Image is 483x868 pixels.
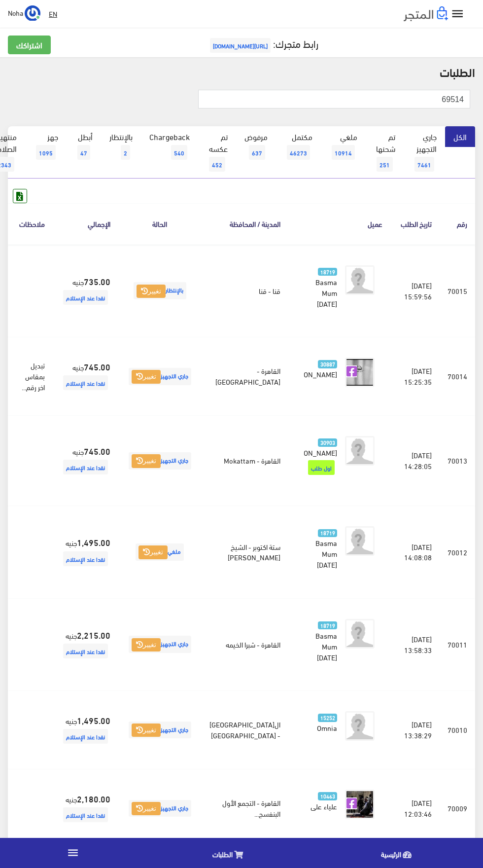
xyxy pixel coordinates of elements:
td: 70014 [440,337,475,416]
i:  [450,7,465,21]
a: جاري التجهيز7461 [404,126,445,179]
span: نقدا عند الإستلام [63,807,108,822]
img: avatar.png [345,619,375,649]
a: 18719 Basma Mum [DATE] [304,265,337,309]
a: 15252 Omnia [304,711,337,733]
input: بحث ( رقم الطلب, رقم الهاتف, الإسم, البريد اﻹلكتروني )... [198,90,470,108]
a: 30887 [PERSON_NAME] [304,358,337,379]
span: اول طلب [308,460,335,475]
span: 30903 [318,438,337,447]
i:  [67,846,79,859]
a: EN [45,5,61,23]
img: avatar.png [345,526,375,556]
th: المدينة / المحافظة [202,203,288,244]
td: جنيه [53,769,118,848]
td: جنيه [53,598,118,690]
img: . [404,6,448,21]
th: الحالة [118,203,202,244]
button: تغيير [132,370,161,384]
span: 10914 [332,145,355,160]
span: 15252 [318,714,337,722]
span: الرئيسية [381,848,401,860]
span: 10463 [318,792,337,800]
button: تغيير [132,723,161,737]
span: 18719 [318,268,337,276]
a: الرئيسية [314,840,483,866]
a: تم شحنها251 [366,126,404,179]
td: 70010 [440,690,475,769]
span: جاري التجهيز [129,800,191,817]
a: 18719 Basma Mum [DATE] [304,526,337,570]
td: جنيه [53,506,118,598]
img: ... [25,5,40,21]
a: 30903 [PERSON_NAME] [304,436,337,458]
span: 18719 [318,621,337,630]
span: 46273 [287,145,310,160]
span: 30887 [318,360,337,368]
span: 251 [377,157,393,172]
strong: 745.00 [84,444,110,457]
button: تغيير [132,802,161,816]
th: عميل [288,203,390,244]
a: مكتمل46273 [276,126,321,167]
a: ملغي10914 [321,126,366,167]
strong: 745.00 [84,360,110,373]
td: [DATE] 13:38:29 [390,690,440,769]
span: نقدا عند الإستلام [63,551,108,566]
td: 70009 [440,769,475,848]
th: اﻹجمالي [53,203,118,244]
td: تبديل بمقاس اخر رقم... [11,337,53,416]
span: [URL][DOMAIN_NAME] [210,38,271,53]
span: نقدا عند الإستلام [63,729,108,744]
span: 1095 [36,145,56,160]
span: نقدا عند الإستلام [63,290,108,305]
td: [DATE] 15:59:56 [390,245,440,337]
strong: 1,495.00 [77,536,110,548]
span: بالإنتظار [134,282,186,299]
td: جنيه [53,245,118,337]
span: 540 [171,145,187,160]
img: picture [345,358,375,387]
td: [DATE] 15:25:35 [390,337,440,416]
a: الكل [445,126,475,147]
a: أبطل47 [67,126,101,167]
span: Basma Mum [DATE] [315,275,337,310]
img: avatar.png [345,711,375,741]
a: مرفوض637 [236,126,276,167]
th: رقم [440,203,475,244]
td: 70011 [440,598,475,690]
span: الطلبات [212,848,233,860]
img: picture [345,790,375,819]
td: جنيه [53,416,118,506]
a: جهز1095 [25,126,67,167]
button: تغيير [138,545,168,559]
a: Chargeback540 [141,126,198,167]
td: القاهرة - التجمع الأول البنفسج... [202,769,288,848]
a: تم عكسه452 [198,126,236,179]
span: Noha [8,6,23,19]
td: [DATE] 14:08:08 [390,506,440,598]
span: 2 [121,145,130,160]
span: جاري التجهيز [129,368,191,385]
a: اشتراكك [8,36,51,54]
span: Basma Mum [DATE] [315,536,337,571]
span: جاري التجهيز [129,722,191,739]
td: جنيه [53,690,118,769]
a: الطلبات [146,840,314,866]
td: جنيه [53,337,118,416]
strong: 2,215.00 [77,628,110,641]
span: [PERSON_NAME] [284,367,337,381]
span: 18719 [318,529,337,538]
td: ال[GEOGRAPHIC_DATA] - [GEOGRAPHIC_DATA] [202,690,288,769]
button: تغيير [132,454,161,468]
td: 70013 [440,416,475,506]
td: 70012 [440,506,475,598]
span: نقدا عند الإستلام [63,375,108,390]
span: 7461 [414,157,434,172]
span: 637 [249,145,265,160]
td: ستة اكتوبر - الشيخ [PERSON_NAME] [202,506,288,598]
span: علياء علي [310,799,337,813]
td: [DATE] 14:28:05 [390,416,440,506]
span: جاري التجهيز [129,636,191,653]
a: بالإنتظار2 [101,126,141,167]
